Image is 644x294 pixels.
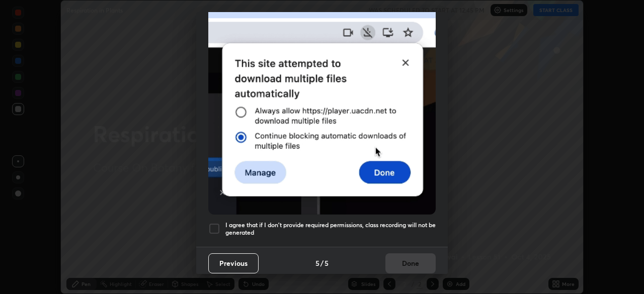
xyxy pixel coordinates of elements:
[208,253,259,273] button: Previous
[225,221,436,237] h5: I agree that if I don't provide required permissions, class recording will not be generated
[325,258,329,268] h4: 5
[320,258,324,268] h4: /
[315,258,319,268] h4: 5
